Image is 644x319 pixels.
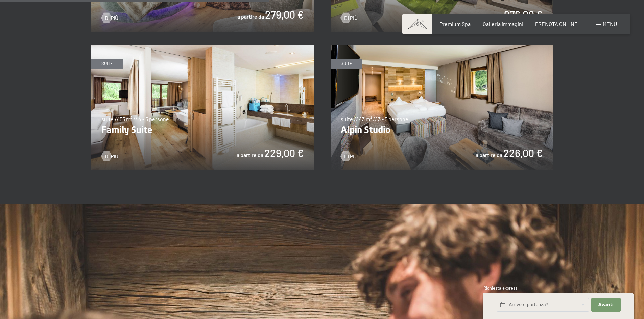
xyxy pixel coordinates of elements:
a: Di più [341,153,358,160]
img: Alpin Studio [331,45,553,170]
span: Di più [105,153,118,160]
span: Di più [344,14,358,22]
a: Galleria immagini [483,21,523,27]
button: Avanti [591,298,620,312]
a: Di più [101,14,118,22]
a: Family Suite [91,46,314,50]
a: Premium Spa [439,21,471,27]
span: Menu [603,21,617,27]
a: Alpin Studio [331,46,553,50]
img: Family Suite [91,45,314,170]
a: PRENOTA ONLINE [535,21,578,27]
a: Di più [101,153,118,160]
span: Di più [105,14,118,22]
span: Di più [344,153,358,160]
span: Avanti [598,302,614,308]
span: Richiesta express [483,285,517,291]
a: Di più [341,14,358,22]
